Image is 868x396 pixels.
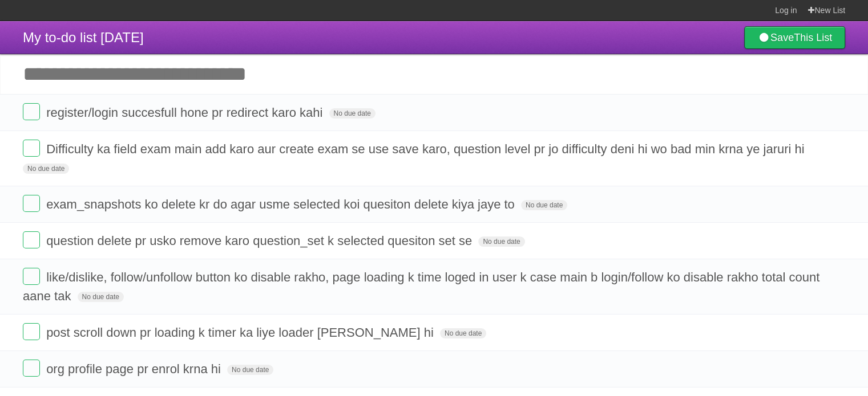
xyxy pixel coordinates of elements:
[23,164,69,174] span: No due date
[23,360,40,377] label: Done
[23,140,40,157] label: Done
[46,234,475,248] span: question delete pr usko remove karo question_set k selected quesiton set se
[23,268,40,285] label: Done
[46,325,437,340] span: post scroll down pr loading k timer ka liye loader [PERSON_NAME] hi
[521,200,567,210] span: No due date
[23,270,819,303] span: like/dislike, follow/unfollow button ko disable rakho, page loading k time loged in user k case m...
[46,105,325,120] span: register/login succesfull hone pr redirect karo kahi
[23,323,40,340] label: Done
[744,26,845,49] a: SaveThis List
[23,231,40,248] label: Done
[794,32,832,43] b: This List
[46,142,807,156] span: Difficulty ka field exam main add karo aur create exam se use save karo, question level pr jo dif...
[23,103,40,120] label: Done
[329,108,376,119] span: No due date
[478,236,524,247] span: No due date
[440,328,486,338] span: No due date
[227,365,273,375] span: No due date
[23,30,144,45] span: My to-do list [DATE]
[46,362,224,376] span: org profile page pr enrol krna hi
[46,197,518,211] span: exam_snapshots ko delete kr do agar usme selected koi quesiton delete kiya jaye to
[78,292,124,302] span: No due date
[23,195,40,212] label: Done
